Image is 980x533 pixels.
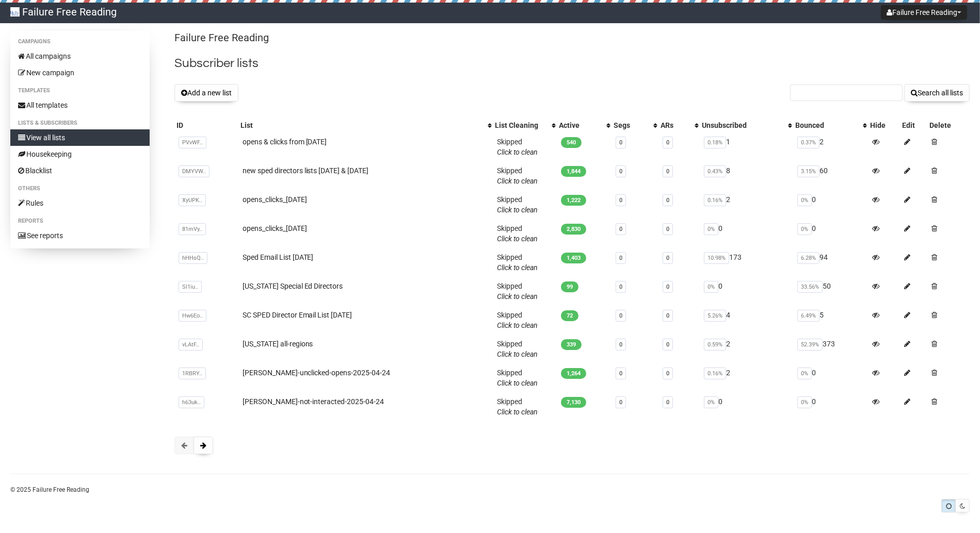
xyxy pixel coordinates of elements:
[557,118,612,132] th: Active: No sort applied, activate to apply an ascending sort
[10,129,150,146] a: View all lists
[797,396,812,408] span: 0%
[179,368,206,379] span: 1RBRY..
[561,195,586,206] span: 1,222
[243,282,343,290] a: [US_STATE] Special Ed Directors
[174,118,238,132] th: ID: No sort applied, sorting is disabled
[561,397,586,408] span: 7,130
[793,335,868,363] td: 373
[493,118,557,132] th: List Cleaning: No sort applied, activate to apply an ascending sort
[900,118,928,132] th: Edit: No sort applied, sorting is disabled
[666,284,669,290] a: 0
[10,64,150,81] a: New campaign
[704,165,726,177] span: 0.43%
[179,194,206,206] span: XyUPK..
[704,368,726,379] span: 0.16%
[619,312,622,319] a: 0
[10,227,150,244] a: See reports
[10,484,970,495] p: © 2025 Failure Free Reading
[797,281,823,293] span: 33.56%
[700,190,793,219] td: 2
[795,120,858,130] div: Bounced
[497,321,538,329] a: Click to clean
[902,120,926,130] div: Edit
[497,138,538,156] span: Skipped
[704,137,726,148] span: 0.18%
[179,252,207,264] span: hHHsQ..
[561,253,586,263] span: 1,403
[179,339,203,351] span: vLAtF..
[174,54,970,73] h2: Subscriber lists
[704,194,726,206] span: 0.16%
[619,197,622,204] a: 0
[793,132,868,161] td: 2
[666,341,669,348] a: 0
[793,306,868,335] td: 5
[904,84,970,102] button: Search all lists
[700,335,793,363] td: 2
[243,253,314,261] a: Sped Email List [DATE]
[497,206,538,214] a: Click to clean
[497,282,538,301] span: Skipped
[497,177,538,185] a: Click to clean
[700,248,793,277] td: 173
[870,120,898,130] div: Hide
[179,281,202,293] span: Sl1iu..
[619,370,622,377] a: 0
[702,120,783,130] div: Unsubscribed
[619,139,622,146] a: 0
[619,399,622,406] a: 0
[793,190,868,219] td: 0
[240,120,483,130] div: List
[497,311,538,329] span: Skipped
[243,340,313,348] a: [US_STATE] all-regions
[561,339,582,350] span: 339
[797,137,820,148] span: 0.37%
[497,408,538,416] a: Click to clean
[10,85,150,97] li: Templates
[614,120,648,130] div: Segs
[10,36,150,48] li: Campaigns
[658,118,700,132] th: ARs: No sort applied, activate to apply an ascending sort
[619,168,622,175] a: 0
[619,341,622,348] a: 0
[561,224,586,235] span: 2,830
[797,165,820,177] span: 3.15%
[10,97,150,113] a: All templates
[619,255,622,261] a: 0
[179,165,210,177] span: DMYVW..
[619,284,622,290] a: 0
[561,137,582,148] span: 540
[10,162,150,179] a: Blacklist
[927,118,970,132] th: Delete: No sort applied, sorting is disabled
[797,310,820,322] span: 6.49%
[666,226,669,232] a: 0
[700,392,793,421] td: 0
[497,369,538,387] span: Skipped
[612,118,658,132] th: Segs: No sort applied, activate to apply an ascending sort
[497,397,538,416] span: Skipped
[797,223,812,235] span: 0%
[704,339,726,351] span: 0.59%
[174,84,238,102] button: Add a new list
[495,120,547,130] div: List Cleaning
[497,253,538,272] span: Skipped
[561,166,586,177] span: 1,844
[179,310,206,322] span: Hw6Eo..
[666,255,669,261] a: 0
[797,194,812,206] span: 0%
[10,7,20,16] img: 1.png
[666,168,669,175] a: 0
[179,223,206,235] span: 81mVy..
[704,396,718,408] span: 0%
[793,363,868,392] td: 0
[619,226,622,232] a: 0
[10,146,150,162] a: Housekeeping
[793,392,868,421] td: 0
[243,166,369,175] a: new sped directors lists [DATE] & [DATE]
[666,370,669,377] a: 0
[797,339,823,351] span: 52.39%
[10,182,150,195] li: Others
[174,31,970,45] p: Failure Free Reading
[561,281,579,292] span: 99
[793,219,868,248] td: 0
